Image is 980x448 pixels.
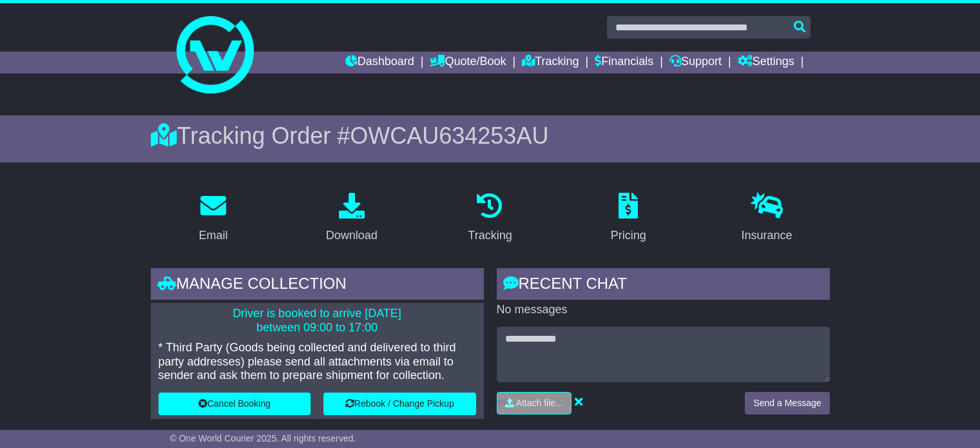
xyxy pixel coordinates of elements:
a: Financials [595,52,653,73]
p: No messages [497,303,830,317]
div: Download [326,227,378,244]
div: Tracking [468,227,512,244]
a: Settings [738,52,794,73]
a: Quote/Book [430,52,506,73]
div: Manage collection [151,268,484,303]
a: Email [190,188,236,249]
div: Tracking Order # [151,122,830,150]
a: Tracking [522,52,579,73]
a: Tracking [459,188,520,249]
p: Driver is booked to arrive [DATE] between 09:00 to 17:00 [159,307,476,335]
button: Cancel Booking [159,393,311,415]
a: Download [318,188,386,249]
a: Support [669,52,722,73]
div: RECENT CHAT [497,268,830,303]
div: Pricing [611,227,646,244]
span: © One World Courier 2025. All rights reserved. [170,433,356,443]
a: Pricing [602,188,655,249]
button: Rebook / Change Pickup [323,393,476,415]
div: Email [198,227,227,244]
p: * Third Party (Goods being collected and delivered to third party addresses) please send all atta... [159,341,476,383]
div: Insurance [742,227,793,244]
span: OWCAU634253AU [350,122,548,149]
button: Send a Message [745,392,829,414]
a: Insurance [733,188,801,249]
a: Dashboard [345,52,414,73]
